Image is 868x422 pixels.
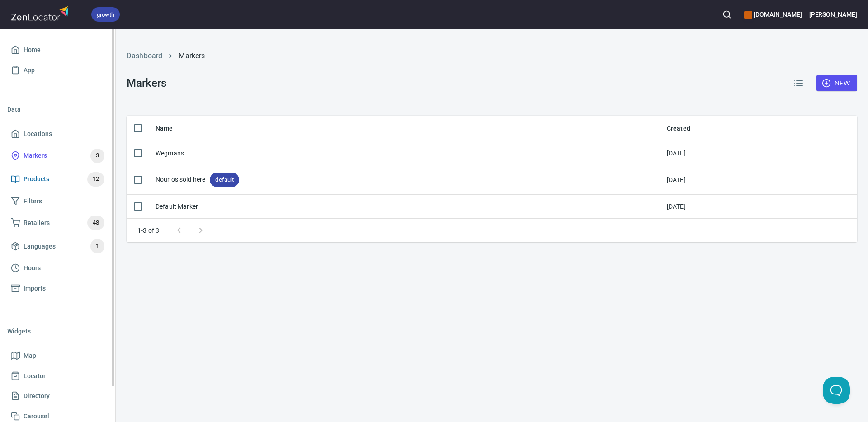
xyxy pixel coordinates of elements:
a: Imports [7,278,108,299]
a: Languages1 [7,234,108,258]
div: growth [91,7,120,22]
span: growth [91,10,120,19]
span: default [210,176,239,184]
span: Home [24,44,41,56]
span: Products [24,173,49,185]
iframe: Help Scout Beacon - Open [823,377,850,404]
div: [DATE] [667,202,686,211]
span: Hours [24,263,41,274]
button: color-CE600E [744,11,752,19]
th: Name [148,116,660,141]
span: Locations [24,128,52,140]
button: Search [717,5,737,24]
span: 48 [87,218,104,228]
span: Markers [24,150,47,161]
th: Created [660,116,857,141]
h6: [DOMAIN_NAME] [744,9,802,19]
div: [DATE] [667,175,686,184]
button: [PERSON_NAME] [809,5,857,24]
a: Retailers48 [7,211,108,234]
span: Directory [24,390,50,402]
a: Map [7,346,108,366]
div: Default Marker [156,202,198,211]
span: 3 [90,150,104,161]
a: Markers [179,52,205,60]
span: 12 [87,174,104,184]
span: Map [24,350,36,361]
button: New [816,75,857,92]
nav: breadcrumb [127,51,857,61]
span: App [24,65,35,76]
span: Locator [24,370,46,382]
a: Directory [7,386,108,406]
span: Retailers [24,217,50,229]
a: Hours [7,258,108,278]
h6: [PERSON_NAME] [809,9,857,19]
span: Carousel [24,411,49,422]
div: Nounos sold here [156,173,239,187]
p: 1-3 of 3 [137,226,159,235]
div: Manage your apps [744,5,802,24]
button: Reorder [788,72,809,94]
a: App [7,60,108,80]
span: Imports [24,283,46,294]
span: New [824,78,850,89]
a: Home [7,40,108,60]
li: Widgets [7,320,108,342]
span: Filters [24,196,42,207]
a: Products12 [7,168,108,191]
a: Filters [7,191,108,211]
span: Languages [24,241,56,252]
div: Wegmans [156,149,184,158]
a: Locations [7,124,108,144]
a: Dashboard [127,52,162,60]
a: Markers3 [7,144,108,168]
h3: Markers [127,77,166,89]
div: [DATE] [667,149,686,158]
img: zenlocator [11,4,71,23]
a: Locator [7,366,108,386]
span: 1 [90,241,104,252]
li: Data [7,98,108,120]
